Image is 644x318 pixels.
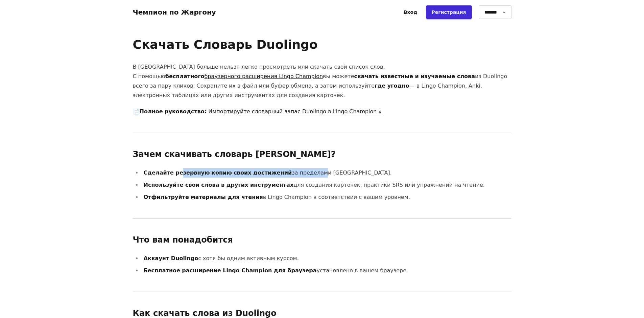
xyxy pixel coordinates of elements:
[133,62,511,100] p: В [GEOGRAPHIC_DATA] больше нельзя легко просмотреть или скачать свой список слов. С помощью вы мо...
[144,182,294,188] strong: Используйте свои слова в других инструментах
[354,73,475,79] strong: скачать известные и изучаемые слова
[142,168,511,178] li: за пределами [GEOGRAPHIC_DATA].
[398,5,423,19] a: Вход
[375,83,409,89] strong: где угодно
[133,149,511,160] h2: Зачем скачивать словарь [PERSON_NAME]?
[142,266,511,275] li: установлено в вашем браузере.
[140,108,207,115] strong: Полное руководство:
[205,73,323,79] a: браузерного расширения Lingo Champion
[133,8,216,16] a: Чемпион по Жаргону
[142,180,511,190] li: для создания карточек, практики SRS или упражнений на чтение.
[133,38,511,51] h1: Скачать Словарь Duolingo
[133,235,511,246] h2: Что вам понадобится
[208,108,382,115] a: Импортируйте словарный запас Duolingo в Lingo Champion »
[426,5,472,19] a: Регистрация
[142,192,511,202] li: в Lingo Champion в соответствии с вашим уровнем.
[144,194,263,200] strong: Отфильтруйте материалы для чтения
[142,254,511,263] li: с хотя бы одним активным курсом.
[144,267,317,274] strong: Бесплатное расширение Lingo Champion для браузера
[144,169,292,176] strong: Сделайте резервную копию своих достижений
[144,255,198,262] strong: Аккаунт Duolingo
[165,73,323,79] strong: бесплатного
[133,107,511,116] p: 📄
